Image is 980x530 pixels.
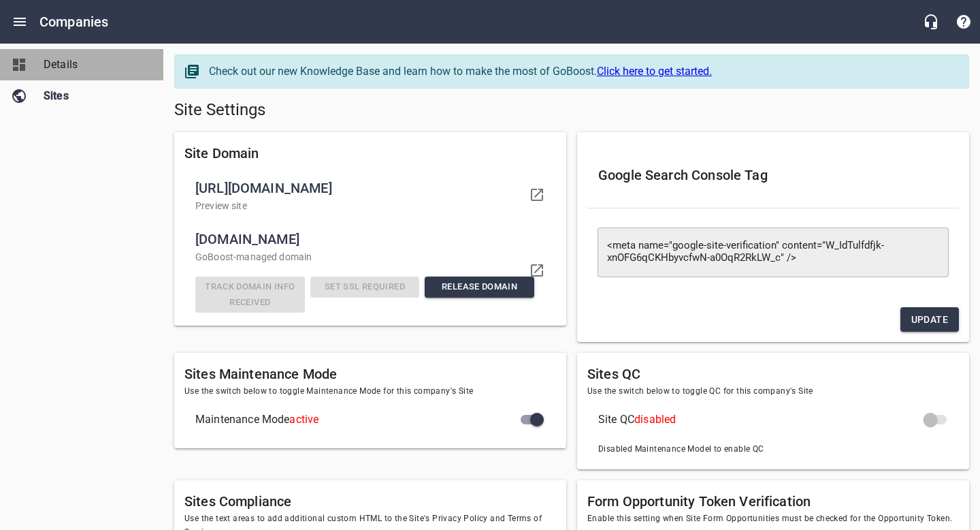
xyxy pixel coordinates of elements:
[634,413,676,426] span: disabled
[195,411,523,428] span: Maintenance Mode
[607,240,939,264] textarea: <meta name="google-site-verification" content="W_IdTulfdfjk-xnOFG6qCKHbyvcfwN-a0OqR2RkLW_c" />
[597,65,712,78] a: Click here to get started.
[44,88,147,104] span: Sites
[174,99,969,121] h5: Site Settings
[39,11,108,33] h6: Companies
[587,512,959,526] span: Enable this setting when Site Form Opportunities must be checked for the Opportunity Token.
[184,142,556,164] h6: Site Domain
[587,363,959,385] h6: Sites QC
[3,5,36,38] button: Open drawer
[521,254,553,287] a: Visit domain
[598,443,764,456] span: Disabled Maintenance Model to enable QC
[947,5,980,38] button: Support Portal
[195,199,523,213] p: Preview site
[44,57,147,73] span: Details
[598,411,926,428] span: Site QC
[195,177,523,199] span: [URL][DOMAIN_NAME]
[209,63,955,80] div: Check out our new Knowledge Base and learn how to make the most of GoBoost.
[900,307,959,332] button: Update
[184,363,556,385] h6: Sites Maintenance Mode
[289,413,318,426] span: active
[184,385,556,399] span: Use the switch below to toggle Maintenance Mode for this company's Site
[911,311,948,328] span: Update
[587,385,959,399] span: Use the switch below to toggle QC for this company's Site
[430,279,529,295] span: Release Domain
[184,490,556,512] h6: Sites Compliance
[195,228,534,250] span: [DOMAIN_NAME]
[425,277,534,298] button: Release Domain
[915,5,947,38] button: Live Chat
[521,178,553,211] a: Visit your domain
[598,164,948,186] h6: Google Search Console Tag
[587,490,959,512] h6: Form Opportunity Token Verification
[193,247,537,267] div: GoBoost -managed domain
